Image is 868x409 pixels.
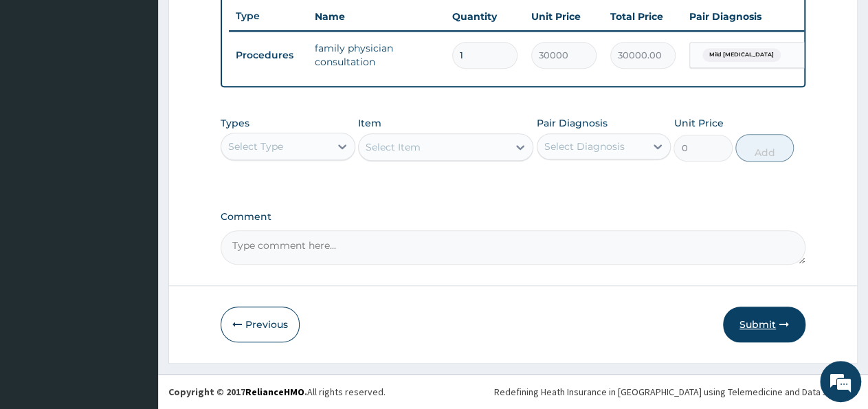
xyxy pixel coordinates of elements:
label: Comment [221,211,805,223]
th: Type [229,3,308,29]
div: Select Diagnosis [544,140,625,153]
th: Total Price [603,3,682,30]
th: Name [308,3,445,30]
button: Submit [723,307,805,342]
td: Procedures [229,43,308,68]
strong: Copyright © 2017 . [168,386,307,398]
th: Pair Diagnosis [682,3,834,30]
label: Pair Diagnosis [537,116,608,130]
td: family physician consultation [308,34,445,76]
th: Unit Price [524,3,603,30]
label: Types [221,118,249,129]
div: Redefining Heath Insurance in [GEOGRAPHIC_DATA] using Telemedicine and Data Science! [494,385,858,399]
div: Chat with us now [71,77,231,95]
button: Previous [221,307,300,342]
span: Mild [MEDICAL_DATA] [702,48,781,62]
div: Minimize live chat window [225,7,258,40]
div: Select Type [228,140,283,153]
span: We're online! [80,119,190,258]
footer: All rights reserved. [158,374,868,409]
button: Add [735,134,794,162]
th: Quantity [445,3,524,30]
label: Item [358,116,381,130]
img: d_794563401_company_1708531726252_794563401 [25,69,56,103]
a: RelianceHMO [245,386,304,398]
label: Unit Price [674,116,723,130]
textarea: Type your message and hit 'Enter' [7,267,262,316]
